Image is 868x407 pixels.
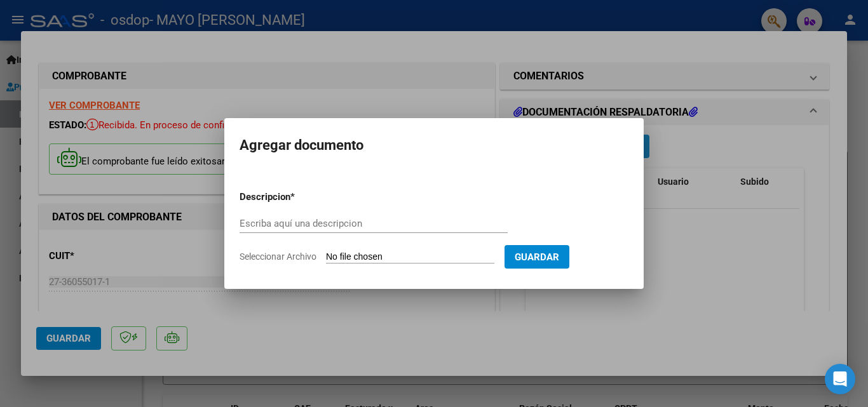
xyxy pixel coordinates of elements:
[825,364,855,394] div: Open Intercom Messenger
[505,245,569,269] button: Guardar
[240,133,628,157] h2: Agregar documento
[240,190,356,204] p: Descripcion
[240,251,316,262] span: Seleccionar Archivo
[515,251,559,263] span: Guardar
